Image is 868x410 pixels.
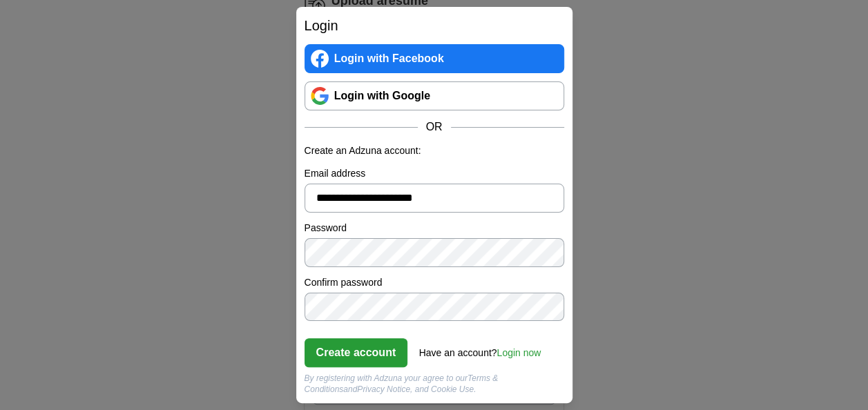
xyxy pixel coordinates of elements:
[305,44,564,73] a: Login with Facebook
[305,81,564,110] a: Login with Google
[305,338,408,367] button: Create account
[305,373,499,394] a: Terms & Conditions
[305,166,564,181] label: Email address
[418,119,451,135] span: OR
[305,221,564,235] label: Password
[305,15,564,36] h2: Login
[305,275,564,290] label: Confirm password
[419,338,541,360] div: Have an account?
[496,347,541,358] a: Login now
[305,144,564,158] p: Create an Adzuna account:
[305,373,564,395] div: By registering with Adzuna your agree to our and , and Cookie Use.
[357,384,410,394] a: Privacy Notice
